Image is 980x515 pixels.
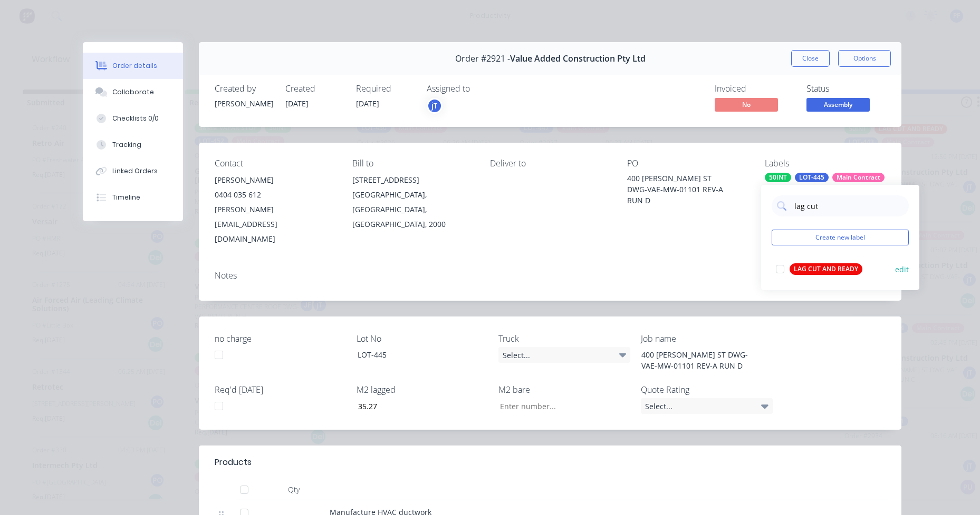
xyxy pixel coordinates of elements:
[112,140,141,150] div: Tracking
[83,132,183,158] button: Tracking
[715,98,778,111] span: No
[895,264,909,275] button: edit
[215,159,335,169] div: Contact
[352,173,473,232] div: [STREET_ADDRESS][GEOGRAPHIC_DATA], [GEOGRAPHIC_DATA], [GEOGRAPHIC_DATA], 2000
[765,159,886,169] div: Labels
[112,87,154,97] div: Collaborate
[832,173,885,182] div: Main Contract
[715,84,794,94] div: Invoiced
[510,54,646,64] span: Value Added Construction Pty Ltd
[215,173,335,246] div: [PERSON_NAME]0404 035 612[PERSON_NAME][EMAIL_ADDRESS][DOMAIN_NAME]
[349,347,481,362] div: LOT-445
[357,332,488,345] label: Lot No
[641,398,773,414] div: Select...
[793,195,904,216] input: Search labels
[215,173,335,187] div: [PERSON_NAME]
[352,173,473,187] div: [STREET_ADDRESS]
[765,173,791,182] div: 50INT
[641,332,773,345] label: Job name
[455,54,510,64] span: Order #2921 -
[262,479,325,500] div: Qty
[112,114,159,123] div: Checklists 0/0
[772,230,909,245] button: Create new label
[215,271,886,281] div: Notes
[215,202,335,246] div: [PERSON_NAME][EMAIL_ADDRESS][DOMAIN_NAME]
[806,84,886,94] div: Status
[838,50,891,67] button: Options
[491,398,630,414] input: Enter number...
[215,383,347,396] label: Req'd [DATE]
[83,184,183,211] button: Timeline
[772,262,867,276] button: LAG CUT AND READY
[498,332,630,345] label: Truck
[641,383,773,396] label: Quote Rating
[427,98,443,114] button: jT
[627,173,748,206] div: 400 [PERSON_NAME] ST DWG-VAE-MW-01101 REV-A RUN D
[791,50,830,67] button: Close
[215,456,252,469] div: Products
[112,166,158,176] div: Linked Orders
[352,187,473,232] div: [GEOGRAPHIC_DATA], [GEOGRAPHIC_DATA], [GEOGRAPHIC_DATA], 2000
[806,98,870,114] button: Assembly
[285,84,343,94] div: Created
[356,84,414,94] div: Required
[215,187,335,202] div: 0404 035 612
[352,159,473,169] div: Bill to
[498,347,630,363] div: Select...
[215,332,347,345] label: no charge
[357,383,488,396] label: M2 lagged
[215,84,273,94] div: Created by
[427,84,532,94] div: Assigned to
[498,383,630,396] label: M2 bare
[627,159,748,169] div: PO
[806,98,870,111] span: Assembly
[633,347,765,373] div: 400 [PERSON_NAME] ST DWG-VAE-MW-01101 REV-A RUN D
[83,79,183,105] button: Collaborate
[285,98,309,108] span: [DATE]
[83,105,183,132] button: Checklists 0/0
[490,159,611,169] div: Deliver to
[112,61,157,71] div: Order details
[795,173,829,182] div: LOT-445
[83,53,183,79] button: Order details
[356,98,379,108] span: [DATE]
[83,158,183,184] button: Linked Orders
[112,193,140,202] div: Timeline
[790,263,862,275] div: LAG CUT AND READY
[349,398,488,414] input: Enter number...
[215,98,273,109] div: [PERSON_NAME]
